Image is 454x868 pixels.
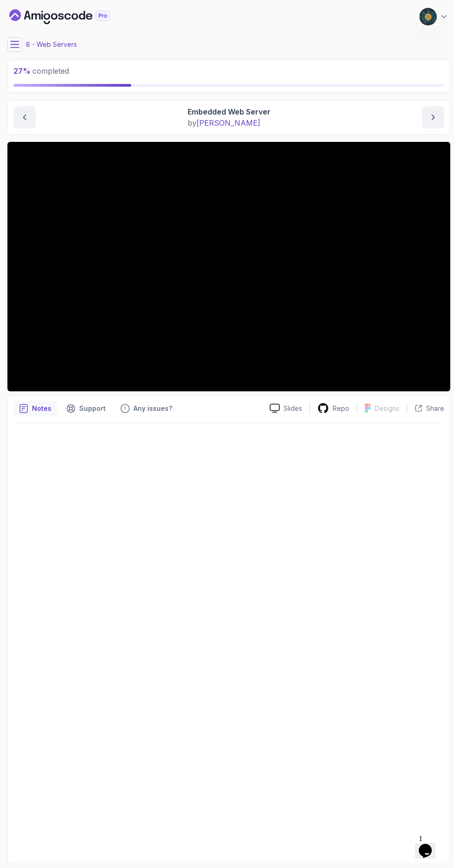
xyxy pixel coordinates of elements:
a: Dashboard [9,9,132,24]
p: Share [426,404,444,413]
iframe: 1 - Embedded Web Server [7,142,450,391]
button: Feedback button [115,401,178,416]
button: Share [407,404,444,413]
p: Embedded Web Server [188,106,271,117]
button: previous content [13,106,36,128]
p: Notes [32,404,51,413]
p: Any issues? [133,404,172,413]
button: next content [422,106,444,128]
span: 27 % [13,66,31,76]
p: Repo [333,404,349,413]
p: 8 - Web Servers [26,40,77,49]
span: completed [13,66,69,76]
button: Support button [61,401,111,416]
span: [PERSON_NAME] [196,118,260,128]
p: Designs [375,404,399,413]
button: notes button [13,401,57,416]
p: by [188,117,271,128]
p: Slides [284,404,302,413]
p: Support [79,404,106,413]
a: Slides [262,403,309,413]
button: user profile image [419,7,448,26]
a: Repo [310,402,357,414]
img: user profile image [419,8,437,26]
iframe: chat widget [415,831,445,859]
